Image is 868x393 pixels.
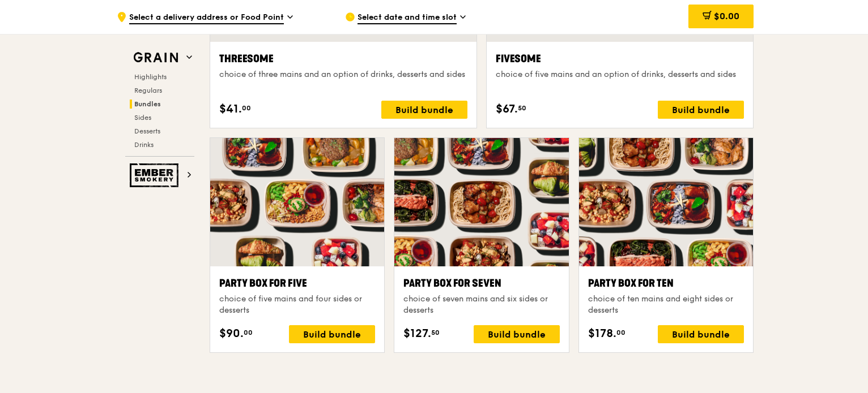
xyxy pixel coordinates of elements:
div: choice of seven mains and six sides or desserts [403,293,559,316]
div: Party Box for Seven [403,275,559,291]
span: Select a delivery address or Food Point [129,12,284,24]
div: Party Box for Five [219,275,375,291]
span: Regulars [134,87,162,94]
span: 50 [431,328,440,337]
div: Build bundle [474,325,560,343]
img: Grain web logo [130,47,182,68]
div: choice of five mains and four sides or desserts [219,293,375,316]
span: Highlights [134,73,167,81]
div: Threesome [219,51,467,67]
span: 00 [244,328,253,337]
div: choice of five mains and an option of drinks, desserts and sides [496,69,744,80]
span: 00 [616,328,626,337]
div: choice of ten mains and eight sides or desserts [588,293,744,316]
span: $41. [219,101,242,118]
div: Build bundle [381,101,467,119]
div: Party Box for Ten [588,275,744,291]
div: Build bundle [658,325,744,343]
div: Fivesome [496,51,744,67]
span: Desserts [134,127,160,135]
span: Select date and time slot [358,12,457,24]
div: Build bundle [658,101,744,119]
span: $90. [219,325,244,342]
span: $178. [588,325,616,342]
img: Ember Smokery web logo [130,163,182,187]
span: 50 [518,103,526,113]
span: $67. [496,101,518,118]
span: $127. [403,325,431,342]
span: 00 [242,103,251,113]
span: Bundles [134,100,161,108]
span: $0.00 [714,11,739,21]
span: Sides [134,114,151,122]
div: Build bundle [289,325,375,343]
div: choice of three mains and an option of drinks, desserts and sides [219,69,467,80]
span: Drinks [134,141,154,149]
